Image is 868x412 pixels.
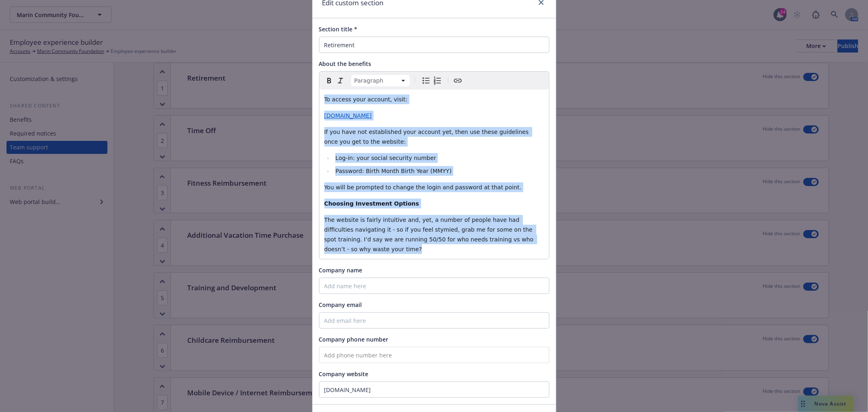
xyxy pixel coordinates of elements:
input: Add email here [319,312,549,329]
span: Section title * [319,25,358,33]
span: The website is fairly intuitive and, yet, a number of people have had difficulties navigating it ... [324,217,536,252]
input: Add phone number here [319,347,549,363]
a: [DOMAIN_NAME] [324,112,372,119]
input: Add website here [319,381,549,398]
span: Company name [319,266,363,274]
button: Block type [351,75,410,86]
span: Company website [319,370,369,378]
strong: Choosing Investment Options [324,200,419,207]
span: About the benefits [319,60,372,68]
div: toggle group [420,75,443,86]
button: Italic [335,75,346,86]
span: You will be prompted to change the login and password at that point. [324,184,522,191]
input: Add title here [319,37,549,53]
span: Company email [319,301,362,309]
button: Create link [452,75,464,86]
button: Bold [324,75,335,86]
span: Password: Birth Month Birth Year (MMYY) [335,168,451,174]
span: To access your account, visit: [324,96,408,103]
button: Numbered list [432,75,443,86]
span: Company phone number [319,335,389,343]
span: Log-in: your social security number [335,155,436,161]
span: If you have not established your account yet, then use these guidelines once you get to the website: [324,129,531,145]
div: editable markdown [319,90,549,259]
button: Bulleted list [420,75,432,86]
input: Add name here [319,278,549,294]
